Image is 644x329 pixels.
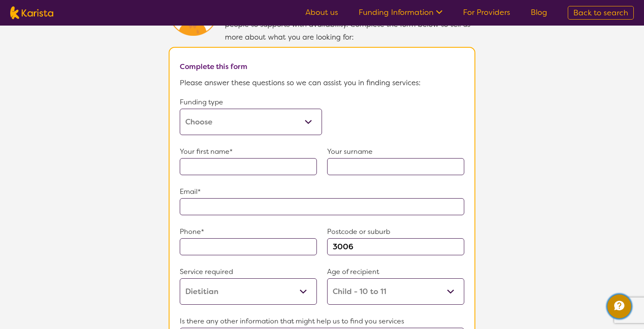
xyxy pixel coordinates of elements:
a: About us [305,7,338,17]
a: Blog [531,7,547,17]
p: Your first name* [180,145,317,158]
button: Channel Menu [607,294,631,318]
p: Postcode or suburb [327,225,464,238]
p: Email* [180,185,464,198]
span: Back to search [573,8,628,18]
p: Service required [180,266,317,278]
a: For Providers [463,7,510,17]
p: Phone* [180,225,317,238]
b: Complete this form [180,62,247,71]
a: Funding Information [359,7,443,17]
img: Karista logo [10,6,53,19]
p: Is there any other information that might help us to find you services [180,315,464,328]
a: Back to search [568,6,634,20]
p: Age of recipient [327,266,464,278]
p: Your surname [327,145,464,158]
p: Please answer these questions so we can assist you in finding services: [180,76,464,89]
p: Funding type [180,96,322,109]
